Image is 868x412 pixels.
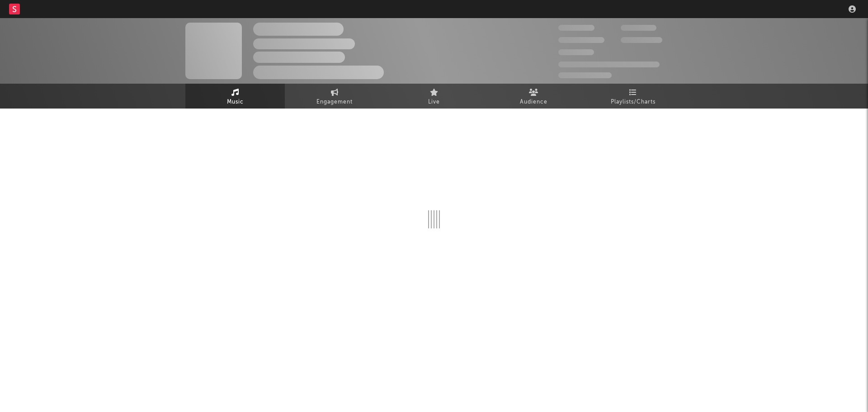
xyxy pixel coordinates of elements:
span: Music [227,97,244,108]
span: 50,000,000 [558,37,604,43]
span: Engagement [316,97,353,108]
span: Live [428,97,440,108]
span: Jump Score: 85.0 [558,72,612,78]
a: Engagement [285,84,384,109]
span: Audience [520,97,547,108]
span: 1,000,000 [621,37,662,43]
a: Live [384,84,484,109]
span: 100,000 [558,49,594,55]
span: Playlists/Charts [611,97,656,108]
span: 300,000 [558,25,594,31]
span: 100,000 [621,25,656,31]
span: 50,000,000 Monthly Listeners [558,62,660,67]
a: Audience [484,84,583,109]
a: Music [185,84,285,109]
a: Playlists/Charts [583,84,683,109]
